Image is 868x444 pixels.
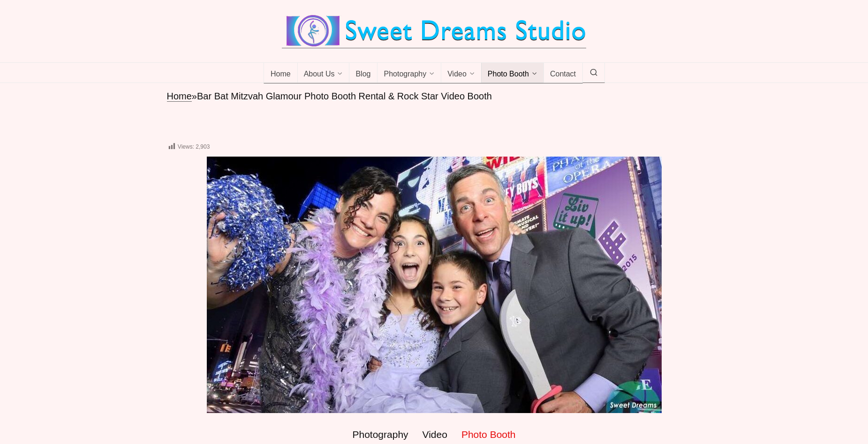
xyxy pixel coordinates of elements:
span: Video [447,70,467,79]
span: Home [271,70,291,79]
img: bar bat mitzvah photography booth party rental kids entertainment nj ny [207,157,662,413]
span: Photo Booth [488,70,529,79]
span: Contact [550,70,576,79]
a: Home [167,91,192,102]
a: Video [441,63,482,83]
a: Home [264,63,298,83]
span: Bar Bat Mitzvah Glamour Photo Booth Rental & Rock Star Video Booth [197,91,492,101]
a: Contact [543,63,583,83]
a: Photo Booth [481,63,544,83]
a: Photography [377,63,441,83]
nav: breadcrumbs [167,90,702,103]
span: 2,903 [196,143,210,150]
span: Photography [384,70,426,79]
span: Blog [355,70,370,79]
a: Blog [349,63,377,83]
span: » [192,91,197,101]
img: Best Wedding Event Photography Photo Booth Videography NJ NY [282,14,586,48]
span: About Us [304,70,335,79]
a: About Us [297,63,350,83]
span: Views: [178,143,194,150]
